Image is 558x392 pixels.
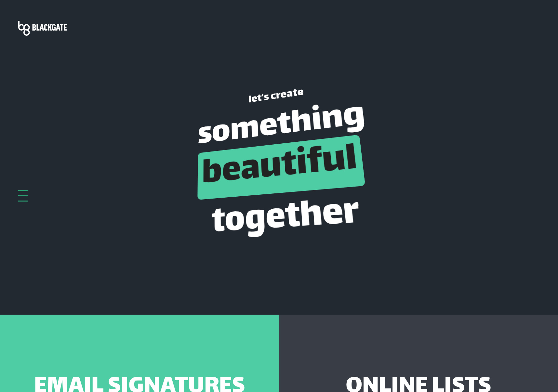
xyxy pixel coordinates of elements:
[196,94,380,249] div: something together
[198,77,362,114] h1: let’s create
[18,21,67,36] img: Blackgate
[202,128,361,206] a: beautiful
